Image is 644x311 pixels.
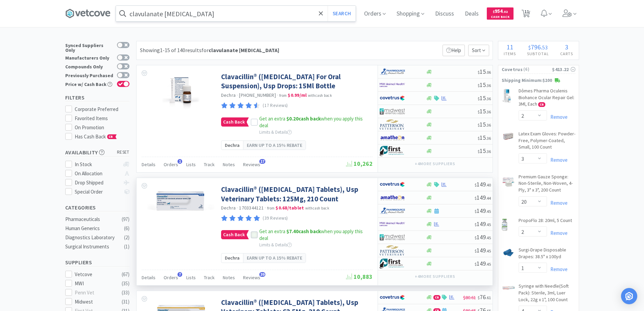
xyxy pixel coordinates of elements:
[542,44,548,51] span: 53
[411,159,458,169] button: +4more suppliers
[201,47,279,53] span: for
[478,295,480,300] span: $
[65,72,114,78] div: Previously Purchased
[380,232,405,242] img: 4dd14cff54a648ac9e977f0c5da9bc2e_5.png
[621,288,637,304] div: Open Intercom Messenger
[380,292,405,303] img: 77fca1acd8b6420a9015268ca798ef17_1.png
[493,8,508,14] span: 954
[380,179,405,190] img: 77fca1acd8b6420a9015268ca798ef17_1.png
[65,259,129,266] h5: Suppliers
[493,9,495,14] span: $
[380,146,405,156] img: 67d67680309e4a0bb49a5ff0391dcc42_6.png
[279,93,287,98] span: from
[239,92,276,98] span: [PHONE_NUMBER]
[539,103,545,107] span: CB
[486,248,491,253] span: . 45
[478,83,480,88] span: $
[486,70,491,75] span: . 06
[75,270,117,279] div: Vetcove
[380,193,405,203] img: 3331a67d23dc422aa21b1ec98afbf632_11.png
[142,161,156,168] span: Details
[486,235,491,240] span: . 45
[486,262,491,267] span: . 45
[475,222,477,227] span: $
[432,11,457,17] a: Discuss
[221,185,371,203] a: Clavacillin® ([MEDICAL_DATA] Tablets), Usp Veterinary Tablets: 125Mg, 210 Count
[286,228,321,235] strong: cash back
[478,68,491,75] span: 15
[243,274,260,281] span: Reviews
[75,298,117,306] div: Midwest
[486,182,491,187] span: . 40
[434,295,440,299] span: CB
[478,96,480,101] span: $
[286,115,299,122] span: $0.20
[498,77,579,84] p: Shipping Minimum: $200
[237,92,238,98] span: ·
[147,185,214,219] img: 8b872a6b3e8a4fdc92f643498631cf0a_398813.jpg
[223,161,235,168] span: Notes
[223,274,235,281] span: Notes
[475,262,477,267] span: $
[267,206,275,210] span: from
[225,141,240,149] span: Dechra
[478,107,491,115] span: 15
[122,215,129,223] div: ( 97 )
[65,42,114,52] div: Synced Suppliers Only
[164,274,178,281] span: Orders
[547,200,568,206] a: Remove
[486,149,491,154] span: . 36
[547,114,568,120] a: Remove
[65,94,129,102] h5: Filters
[380,106,405,116] img: 4dd14cff54a648ac9e977f0c5da9bc2e_5.png
[463,294,476,301] span: $80.61
[486,222,491,227] span: . 45
[506,43,513,51] span: 11
[265,205,266,211] span: ·
[346,160,373,168] span: 10,262
[478,109,480,114] span: $
[116,6,356,21] input: Search by item, sku, manufacturer, ingredient, size...
[519,217,572,227] a: PropoFlo 28: 20ml, 5 Count
[259,228,363,241] span: Get an extra when you apply this deal
[380,67,405,77] img: 7915dbd3f8974342a4dc3feb8efc1740_58.png
[565,43,568,51] span: 3
[519,131,575,153] a: Latex Exam Gloves: Powder-Free, Polymer-Coated, Small, 100 Count
[75,124,129,132] div: On Promotion
[75,188,120,196] div: Special Order
[552,66,575,73] div: $413.22
[502,284,515,291] img: 25aaf4de420046f2906f01e5714e7cb3_815837.png
[225,254,240,262] span: Dechra
[204,161,215,168] span: Track
[443,45,465,56] p: Help
[475,233,491,241] span: 149
[186,161,196,168] span: Lists
[75,280,117,288] div: MWI
[239,205,264,211] span: 1703344121
[65,54,114,60] div: Manufacturers Only
[75,105,129,113] div: Corporate Preferred
[478,70,480,75] span: $
[221,140,306,150] a: DechraEarn up to a 15% rebate
[117,149,129,156] span: reset
[209,47,279,53] strong: clavulanate [MEDICAL_DATA]
[65,224,120,232] div: Human Generics
[486,123,491,128] span: . 36
[555,50,579,57] h4: Carts
[75,289,117,297] div: Penn Vet
[528,44,531,51] span: $
[486,196,491,201] span: . 44
[65,215,120,223] div: Pharmaceuticals
[380,80,405,90] img: f6b2451649754179b5b4e0c70c3f7cb0_2.png
[65,234,120,242] div: Diagnostics Laboratory
[475,207,491,215] span: 149
[75,170,120,178] div: On Allocation
[502,175,515,188] img: fee9b9d80ab14524afec2814af04626b_693389.png
[108,135,114,139] span: CB
[486,109,491,114] span: . 36
[503,9,508,14] span: . 02
[547,157,568,163] a: Remove
[328,6,356,21] button: Search
[475,180,491,188] span: 149
[247,254,302,262] span: Earn up to a 15% rebate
